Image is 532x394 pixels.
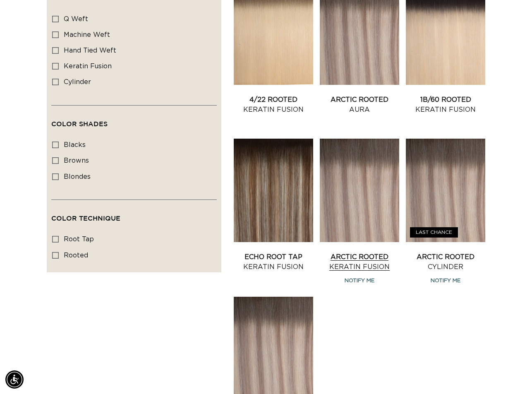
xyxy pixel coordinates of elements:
[64,157,89,164] span: browns
[64,79,91,85] span: cylinder
[64,16,88,22] span: q weft
[64,252,88,259] span: rooted
[51,200,217,230] summary: Color Technique (0 selected)
[64,173,91,180] span: blondes
[234,95,313,115] a: 4/22 Rooted Keratin Fusion
[64,47,116,54] span: hand tied weft
[234,252,313,272] a: Echo Root Tap Keratin Fusion
[5,370,24,389] div: Accessibility Menu
[64,63,112,70] span: keratin fusion
[64,236,94,243] span: root tap
[51,120,108,127] span: Color Shades
[406,252,485,272] a: Arctic Rooted Cylinder
[51,214,120,222] span: Color Technique
[406,95,485,115] a: 1B/60 Rooted Keratin Fusion
[51,106,217,135] summary: Color Shades (0 selected)
[491,354,532,394] iframe: Chat Widget
[320,252,399,272] a: Arctic Rooted Keratin Fusion
[64,31,110,38] span: machine weft
[320,95,399,115] a: Arctic Rooted Aura
[64,142,86,148] span: blacks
